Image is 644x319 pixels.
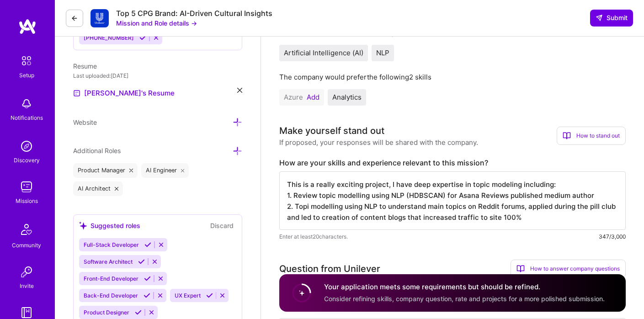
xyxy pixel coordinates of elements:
[279,158,626,168] label: How are your skills and experience relevant to this mission?
[135,309,142,316] i: Accept
[84,241,139,248] span: Full-Stack Developer
[153,34,160,41] i: Reject
[324,295,605,303] span: Consider refining skills, company question, rate and projects for a more polished submission.
[158,241,165,248] i: Reject
[157,292,164,299] i: Reject
[332,93,362,101] span: Analytics
[73,181,123,196] div: AI Architect
[17,51,36,70] img: setup
[237,88,242,93] i: icon Close
[208,220,236,231] button: Discard
[14,155,40,165] div: Discovery
[219,292,226,299] i: Reject
[73,62,97,70] span: Resume
[79,221,140,230] div: Suggested roles
[590,10,633,26] button: Submit
[138,258,145,265] i: Accept
[596,13,628,22] span: Submit
[596,14,603,21] i: icon SendLight
[18,18,37,35] img: logo
[16,196,38,206] div: Missions
[279,262,380,276] div: Question from Unilever
[84,292,138,299] span: Back-End Developer
[12,240,41,250] div: Community
[116,18,197,28] button: Mission and Role details →
[17,95,36,113] img: bell
[73,147,121,154] span: Additional Roles
[557,127,626,145] div: How to stand out
[175,292,201,299] span: UX Expert
[73,71,242,80] div: Last uploaded: [DATE]
[116,9,272,18] div: Top 5 CPG Brand: AI-Driven Cultural Insights
[73,163,138,178] div: Product Manager
[563,132,571,140] i: icon BookOpen
[17,137,36,155] img: discovery
[84,275,138,282] span: Front-End Developer
[307,94,319,101] button: Add
[144,241,151,248] i: Accept
[516,265,525,273] i: icon BookOpen
[144,292,150,299] i: Accept
[20,281,34,291] div: Invite
[376,48,389,57] span: NLP
[139,34,146,41] i: Accept
[279,138,478,147] div: If proposed, your responses will be shared with the company.
[17,178,36,196] img: teamwork
[148,309,155,316] i: Reject
[279,124,384,138] div: Make yourself stand out
[11,113,43,122] div: Notifications
[144,275,151,282] i: Accept
[599,232,626,241] div: 347/3,000
[141,163,189,178] div: AI Engineer
[84,34,134,41] span: [PHONE_NUMBER]
[279,72,626,82] div: The company would prefer the following 2 skills
[73,118,97,126] span: Website
[17,263,36,281] img: Invite
[71,15,78,22] i: icon LeftArrowDark
[181,169,185,172] i: icon Close
[84,309,129,316] span: Product Designer
[115,187,118,191] i: icon Close
[511,260,626,278] div: How to answer company questions
[284,48,363,57] span: Artificial Intelligence (AI)
[84,258,133,265] span: Software Architect
[19,70,34,80] div: Setup
[16,218,37,240] img: Community
[279,171,626,230] textarea: This is a really exciting project, I have deep expertise in topic modeling including: 1. Review t...
[324,282,605,292] h4: Your application meets some requirements but should be refined.
[73,88,175,99] a: [PERSON_NAME]'s Resume
[157,275,164,282] i: Reject
[129,169,133,172] i: icon Close
[206,292,213,299] i: Accept
[279,232,348,241] span: Enter at least 20 characters.
[79,222,87,229] i: icon SuggestedTeams
[151,258,158,265] i: Reject
[590,10,633,26] div: null
[284,93,303,101] span: Azure
[73,90,80,97] img: Resume
[90,9,109,27] img: Company Logo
